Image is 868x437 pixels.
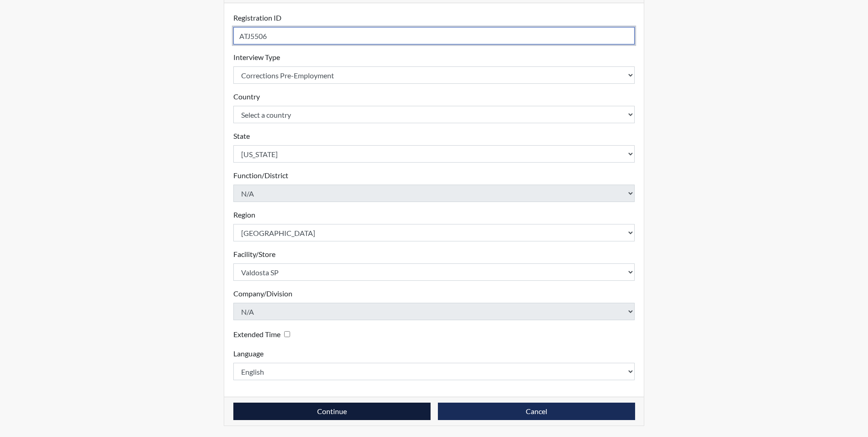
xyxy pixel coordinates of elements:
[233,348,264,359] label: Language
[233,403,431,420] button: Continue
[438,403,635,420] button: Cancel
[233,288,292,299] label: Company/Division
[233,329,280,340] label: Extended Time
[233,12,281,23] label: Registration ID
[233,52,280,63] label: Interview Type
[233,249,275,260] label: Facility/Store
[233,91,260,102] label: Country
[233,170,288,181] label: Function/District
[233,209,255,220] label: Region
[233,131,250,142] label: State
[233,27,635,44] input: Insert a Registration ID, which needs to be a unique alphanumeric value for each interviewee
[233,328,294,341] div: Checking this box will provide the interviewee with an accomodation of extra time to answer each ...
